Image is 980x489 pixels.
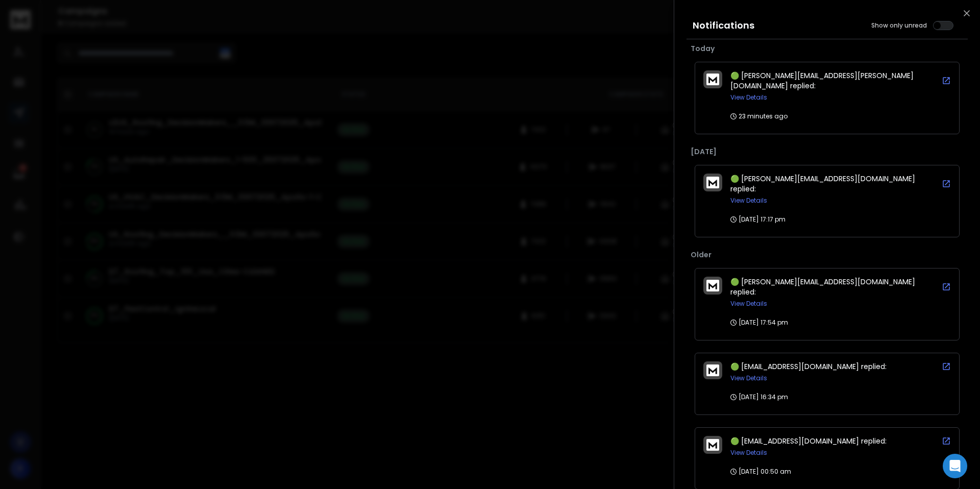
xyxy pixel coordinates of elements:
span: 🟢 [PERSON_NAME][EMAIL_ADDRESS][PERSON_NAME][DOMAIN_NAME] replied: [730,70,914,91]
p: [DATE] 00:50 am [730,468,791,476]
img: logo [706,74,719,85]
p: [DATE] [691,146,964,157]
button: View Details [730,197,767,205]
span: 🟢 [EMAIL_ADDRESS][DOMAIN_NAME] replied: [730,436,887,446]
p: [DATE] 17:54 pm [730,319,788,327]
button: View Details [730,300,767,308]
button: View Details [730,374,767,382]
img: logo [706,177,719,188]
img: logo [706,439,719,451]
p: [DATE] 17:17 pm [730,215,786,224]
span: 🟢 [PERSON_NAME][EMAIL_ADDRESS][DOMAIN_NAME] replied: [730,277,915,297]
p: Today [691,43,964,54]
img: logo [706,280,719,291]
p: [DATE] 16:34 pm [730,393,788,401]
div: Open Intercom Messenger [943,454,967,478]
span: 🟢 [PERSON_NAME][EMAIL_ADDRESS][DOMAIN_NAME] replied: [730,174,915,194]
p: 23 minutes ago [730,112,788,120]
button: View Details [730,93,767,102]
img: logo [706,364,719,376]
label: Show only unread [871,21,927,30]
span: 🟢 [EMAIL_ADDRESS][DOMAIN_NAME] replied: [730,361,887,372]
h3: Notifications [693,18,754,33]
p: Older [691,250,964,260]
button: View Details [730,449,767,457]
